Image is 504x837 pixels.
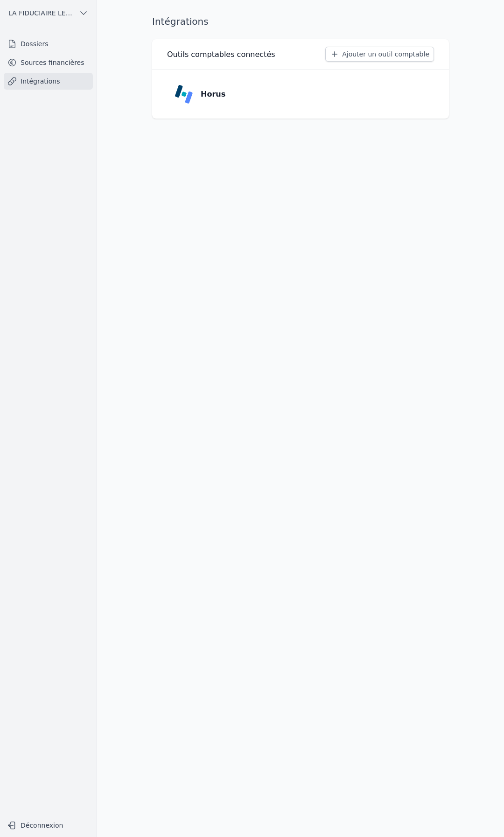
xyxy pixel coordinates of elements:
a: Dossiers [4,35,93,52]
button: Ajouter un outil comptable [325,47,434,62]
button: LA FIDUCIAIRE LEMAIRE SA [4,6,93,21]
h1: Intégrations [152,15,209,28]
a: Intégrations [4,73,93,90]
a: Sources financières [4,54,93,71]
button: Déconnexion [4,818,93,833]
span: LA FIDUCIAIRE LEMAIRE SA [8,8,75,18]
h3: Outils comptables connectés [167,49,275,60]
a: Horus [167,77,434,111]
p: Horus [201,89,225,100]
